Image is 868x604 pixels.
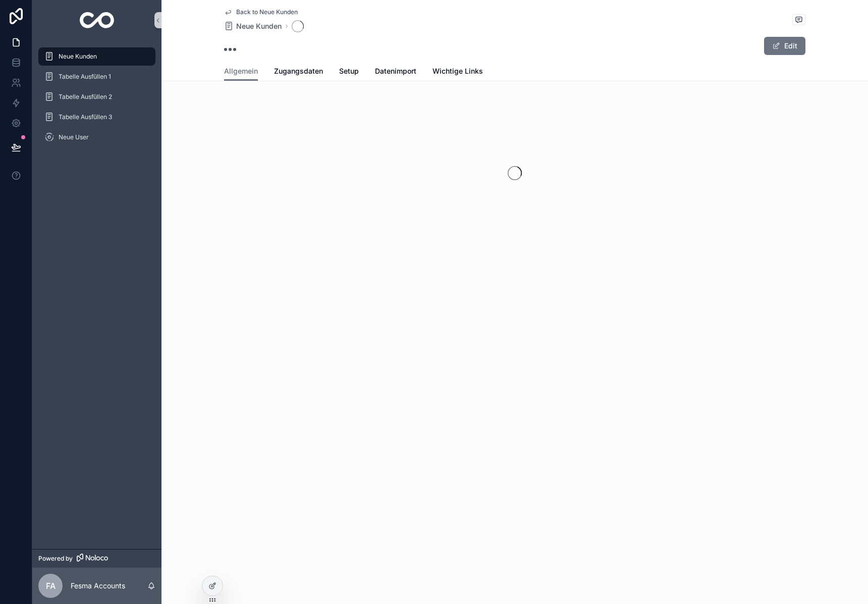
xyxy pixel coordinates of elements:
[59,113,112,121] span: Tabelle Ausfüllen 3
[59,73,111,81] span: Tabelle Ausfüllen 1
[71,581,125,591] p: Fesma Accounts
[224,8,298,16] a: Back to Neue Kunden
[38,68,155,86] a: Tabelle Ausfüllen 1
[32,40,161,159] div: scrollable content
[432,66,483,76] span: Wichtige Links
[274,66,323,76] span: Zugangsdaten
[38,128,155,146] a: Neue User
[38,108,155,126] a: Tabelle Ausfüllen 3
[224,66,258,76] span: Allgemein
[32,549,161,568] a: Powered by
[38,555,73,563] span: Powered by
[224,21,282,31] a: Neue Kunden
[375,62,416,82] a: Datenimport
[80,12,115,28] img: App logo
[59,93,112,101] span: Tabelle Ausfüllen 2
[236,21,282,31] span: Neue Kunden
[339,62,359,82] a: Setup
[38,47,155,66] a: Neue Kunden
[339,66,359,76] span: Setup
[236,8,298,16] span: Back to Neue Kunden
[38,88,155,106] a: Tabelle Ausfüllen 2
[46,580,56,592] span: FA
[59,133,89,141] span: Neue User
[224,62,258,81] a: Allgemein
[432,62,483,82] a: Wichtige Links
[59,52,97,61] span: Neue Kunden
[764,37,805,55] button: Edit
[375,66,416,76] span: Datenimport
[274,62,323,82] a: Zugangsdaten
